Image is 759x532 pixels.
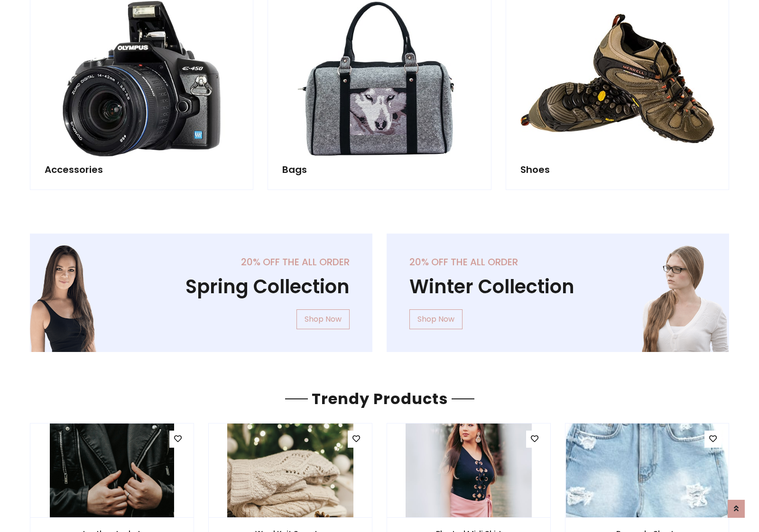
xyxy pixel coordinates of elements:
[409,256,706,268] h5: 20% off the all order
[53,256,350,268] h5: 20% off the all order
[296,309,350,329] a: Shop Now
[520,164,714,175] h5: Shoes
[282,164,476,175] h5: Bags
[45,164,239,175] h5: Accessories
[409,309,463,329] a: Shop Now
[409,275,706,298] h1: Winter Collection
[308,388,452,409] span: Trendy Products
[53,275,350,298] h1: Spring Collection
